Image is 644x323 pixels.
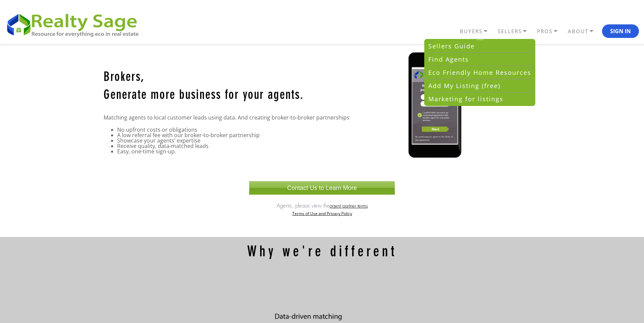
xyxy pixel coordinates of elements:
h4: Brokers, Generate more business for your agents. [104,69,304,105]
a: BUYERS [458,25,496,37]
a: agent partner terms [330,202,368,209]
img: REALTY SAGE [5,11,146,38]
li: A low referral fee with our broker-to-broker partnership [117,132,353,138]
li: No upfront costs or obligations [117,127,353,132]
span: Matching agents to local customer leads using data. And creating broker-to-broker partnerships [104,114,349,121]
a: Add My Listing (free) [425,79,535,92]
li: Easy, one-time sign-up. [117,149,353,154]
a: PROS [535,25,566,37]
a: Find Agents [425,53,535,66]
a: SELLERS [496,25,535,37]
a: Sellers Guide [425,40,535,53]
span: agent partner terms [330,203,368,209]
a: ABOUT [566,25,602,37]
a: Marketing for listings [425,92,535,105]
a: Contact Us to Learn More [249,181,395,195]
li: Receive quality, data-matched leads [117,143,353,149]
a: Eco Friendly Home Resources [425,66,535,79]
a: Terms of Use and Privacy Policy [292,209,352,217]
span: Agents, please view the [277,202,330,209]
div: BUYERS [424,39,535,106]
button: Sign In [602,24,639,38]
li: Showcase your agents’ expertise [117,138,353,143]
span: Terms of Use and Privacy Policy [292,211,352,216]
